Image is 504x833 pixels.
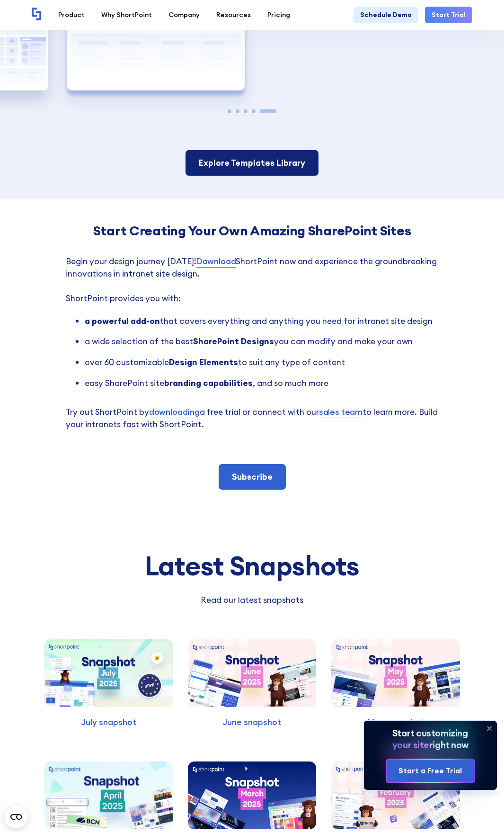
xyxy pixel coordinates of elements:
a: Explore Templates Library [186,150,318,176]
div: Resources [216,10,251,20]
p: June snapshot [188,716,317,728]
p: July snapshot [44,716,173,728]
p: Begin your design journey [DATE]! ShortPoint now and experience the groundbreaking innovations in... [66,255,439,305]
strong: branding capabilities [164,377,253,388]
span: Go to slide 2 [236,109,239,113]
a: Schedule Demo [354,7,418,23]
p: May snapshot [331,716,460,728]
a: Download [196,255,236,268]
p: Try out ShortPoint by a free trial or connect with our to learn more. Build your intranets fast w... [66,406,439,431]
a: Product [50,7,93,23]
li: easy SharePoint site , and so much more [85,377,439,389]
a: Start a Free Trial [387,760,474,783]
span: Go to slide 3 [244,109,248,113]
div: Product [58,10,85,20]
a: May snapshot [327,626,464,728]
a: Resources [208,7,259,23]
a: sales team [319,406,363,418]
a: July snapshot [40,626,177,728]
a: Pricing [259,7,299,23]
strong: SharePoint Designs [193,336,274,347]
a: Why ShortPoint [93,7,160,23]
span: Go to slide 5 [260,109,276,113]
span: Go to slide 1 [228,109,231,113]
span: Go to slide 4 [252,109,256,113]
button: Open CMP widget [5,806,27,828]
a: Start Trial [425,7,472,23]
strong: a powerful add-on [85,315,160,326]
iframe: Chat Widget [457,788,504,833]
li: that covers everything and anything you need for intranet site design [85,315,439,327]
h4: Start Creating Your Own Amazing SharePoint Sites [66,223,439,238]
a: Company [160,7,208,23]
a: downloading [149,406,200,418]
div: Latest Snapshots [40,551,464,581]
div: Start a Free Trial [398,765,462,777]
div: Why ShortPoint [101,10,152,20]
a: June snapshot [184,626,320,728]
a: Home [32,8,42,22]
div: Pricing [267,10,290,20]
li: over 60 customizable to suit any type of content [85,356,439,368]
li: a wide selection of the best you can modify and make your own [85,335,439,348]
div: Company [168,10,200,20]
p: Read our latest snapshots [121,594,383,606]
strong: Design Elements [169,357,238,367]
a: Subscribe [219,464,286,490]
